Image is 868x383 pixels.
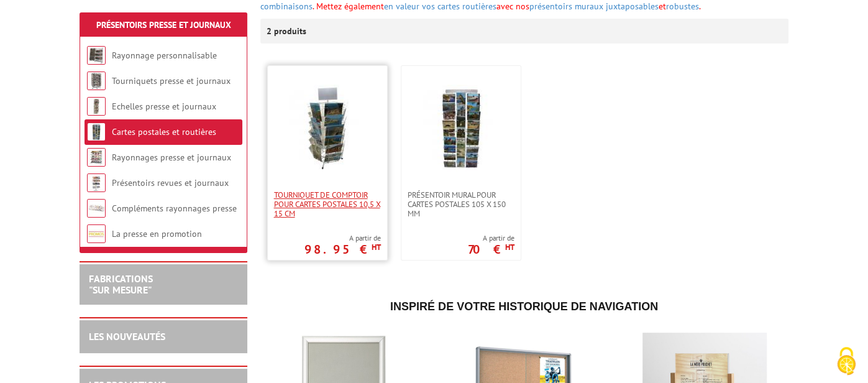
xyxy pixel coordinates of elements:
[267,19,313,44] p: 2 produits
[825,341,868,383] button: Cookies (modal window)
[384,1,419,12] a: en valeur
[699,1,701,12] font: .
[96,19,231,30] a: Présentoirs Presse et Journaux
[112,101,216,112] a: Echelles presse et journaux
[408,190,514,218] span: Présentoir mural pour cartes postales 105 x 150 mm
[87,122,106,141] img: Cartes postales et routières
[87,148,106,167] img: Rayonnages presse et journaux
[89,272,153,296] a: FABRICATIONS"Sur Mesure"
[274,190,381,218] span: Tourniquet de comptoir pour cartes postales 10,5 x 15 cm
[422,1,496,12] a: vos cartes routières
[112,177,229,188] a: Présentoirs revues et journaux
[418,85,505,172] img: Présentoir mural pour cartes postales 105 x 150 mm
[304,246,381,253] p: 98.95 €
[401,190,521,218] a: Présentoir mural pour cartes postales 105 x 150 mm
[112,50,217,61] a: Rayonnage personnalisable
[112,203,237,214] a: Compléments rayonnages presse
[316,1,529,12] span: Mettez également avec nos
[468,246,514,253] p: 70 €
[87,173,106,192] img: Présentoirs revues et journaux
[529,1,572,12] a: présentoirs
[112,152,231,163] a: Rayonnages presse et journaux
[606,1,659,12] a: juxtaposables
[831,346,862,377] img: Cookies (modal window)
[659,1,701,12] font: et
[112,126,216,137] a: Cartes postales et routières
[268,190,387,218] a: Tourniquet de comptoir pour cartes postales 10,5 x 15 cm
[666,1,699,12] a: robustes
[112,75,231,86] a: Tourniquets presse et journaux
[505,242,514,252] sup: HT
[372,242,381,252] sup: HT
[468,233,514,243] span: A partir de
[390,300,658,313] span: Inspiré de votre historique de navigation
[575,1,603,12] a: muraux
[87,46,106,65] img: Rayonnage personnalisable
[87,199,106,218] img: Compléments rayonnages presse
[87,72,106,90] img: Tourniquets presse et journaux
[304,233,381,243] span: A partir de
[284,85,371,172] img: Tourniquet de comptoir pour cartes postales 10,5 x 15 cm
[112,228,202,239] a: La presse en promotion
[87,224,106,243] img: La presse en promotion
[87,97,106,116] img: Echelles presse et journaux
